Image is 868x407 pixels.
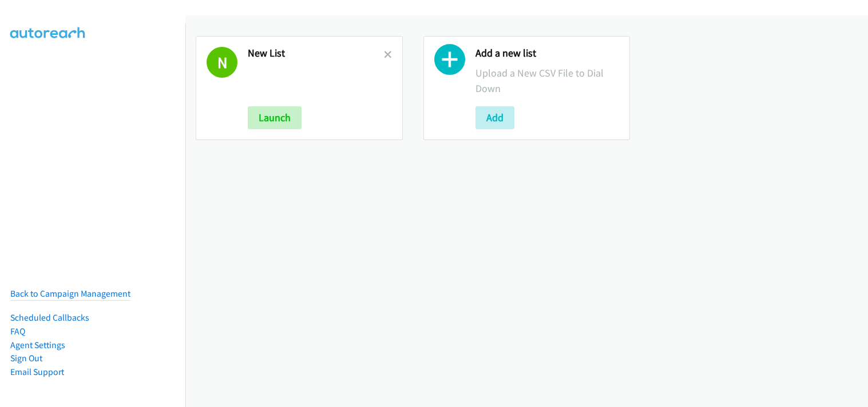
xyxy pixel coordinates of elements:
button: Launch [248,106,302,129]
h2: New List [248,47,384,60]
a: Email Support [10,366,64,377]
a: Sign Out [10,353,42,364]
a: Agent Settings [10,340,65,350]
h2: Add a new list [475,47,620,60]
p: Upload a New CSV File to Dial Down [475,65,620,96]
button: Add [475,106,514,129]
a: FAQ [10,326,25,337]
a: Back to Campaign Management [10,288,130,299]
a: Scheduled Callbacks [10,312,89,323]
h1: N [207,47,237,78]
